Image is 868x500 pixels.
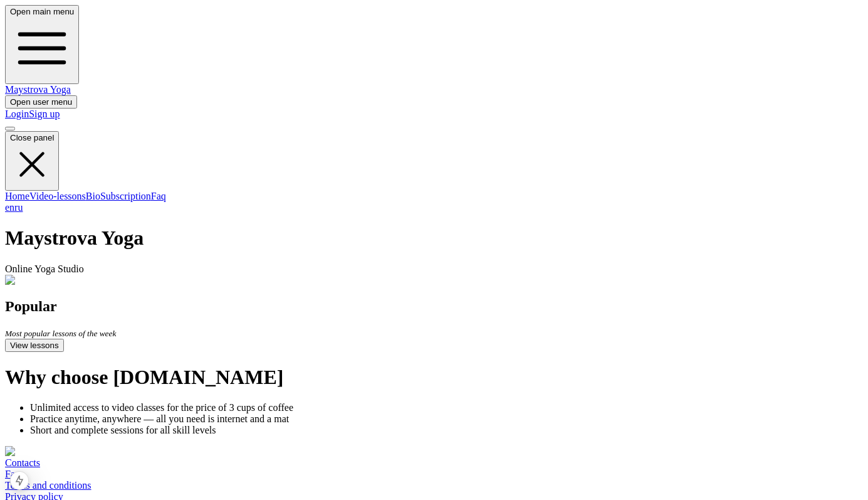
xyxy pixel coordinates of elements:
a: Login [5,109,29,119]
a: Maystrova Yoga [5,84,71,95]
span: Online Yoga Studio [5,263,84,274]
img: Kate Maystrova [5,275,80,286]
h2: Popular [5,298,863,315]
a: Subscription [100,191,151,201]
h1: Why choose [DOMAIN_NAME] [5,366,863,389]
li: Practice anytime, anywhere — all you need is internet and a mat [30,413,863,425]
a: Home [5,191,29,201]
button: View lessons [5,339,64,352]
a: ru [14,202,23,213]
a: Sign up [29,109,60,119]
a: en [5,202,14,213]
button: Open user menu [5,95,77,109]
li: Unlimited access to video classes for the price of 3 cups of coffee [30,402,863,413]
span: Open main menu [10,7,74,16]
i: Most popular lessons of the week [5,329,116,338]
a: Video-lessons [29,191,86,201]
span: Open user menu [10,97,72,107]
a: Faq [151,191,166,201]
a: Contacts [5,457,40,468]
a: View lessons [5,339,64,350]
a: Terms and conditions [5,480,92,491]
img: Why choose maystrova.yoga [5,446,131,457]
h1: Maystrova Yoga [5,226,863,250]
a: Faq [5,469,20,479]
span: Close panel [10,133,54,142]
button: Open main menu [5,5,79,84]
div: Open user menu [5,109,863,120]
a: Bio [86,191,100,201]
button: Close panel [5,131,59,190]
li: Short and complete sessions for all skill levels [30,425,863,436]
